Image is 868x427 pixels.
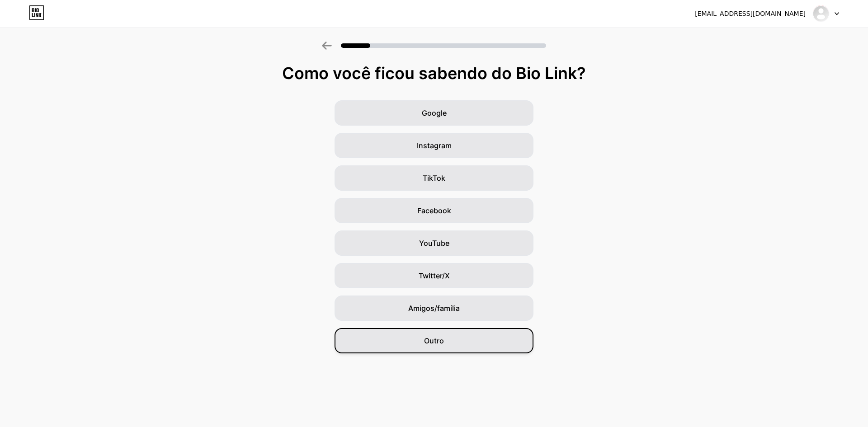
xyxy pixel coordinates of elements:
[417,206,451,215] font: Facebook
[423,174,445,183] font: TikTok
[417,141,452,150] font: Instagram
[408,304,460,313] font: Amigos/família
[419,239,449,248] font: YouTube
[812,5,830,22] img: Sheila Takeda
[282,63,586,83] font: Como você ficou sabendo do Bio Link?
[695,10,806,17] font: [EMAIL_ADDRESS][DOMAIN_NAME]
[419,271,450,280] font: Twitter/X
[424,336,444,345] font: Outro
[422,108,447,117] font: Google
